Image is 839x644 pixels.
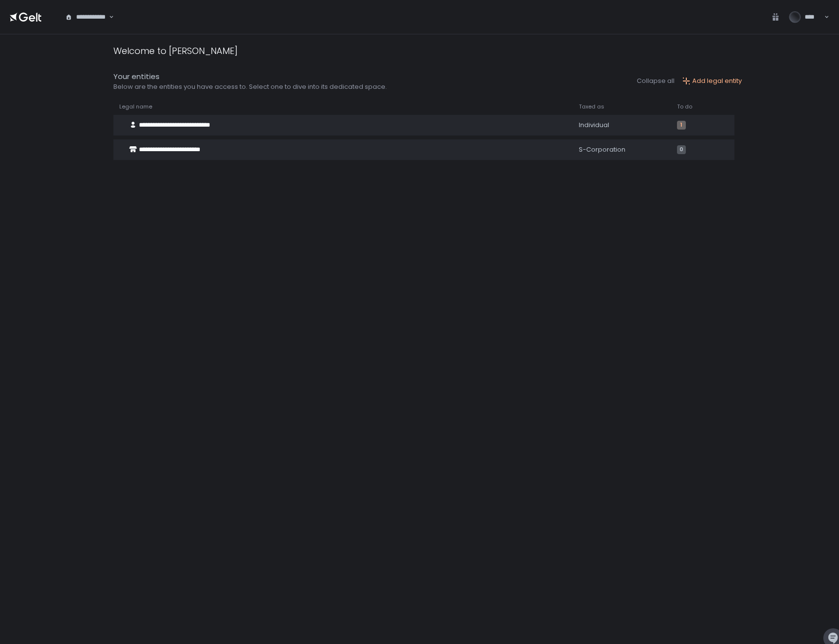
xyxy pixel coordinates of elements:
input: Search for option [108,12,108,22]
div: Below are the entities you have access to. Select one to dive into its dedicated space. [113,82,387,91]
span: 0 [677,145,686,154]
div: Your entities [113,71,387,82]
div: S-Corporation [579,145,665,154]
div: Individual [579,121,665,130]
button: Add legal entity [682,77,742,85]
button: Collapse all [637,77,675,85]
div: Search for option [59,7,114,27]
span: Legal name [119,103,152,110]
span: Taxed as [579,103,604,110]
span: To do [677,103,692,110]
div: Welcome to [PERSON_NAME] [113,44,238,57]
span: 1 [677,121,686,130]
